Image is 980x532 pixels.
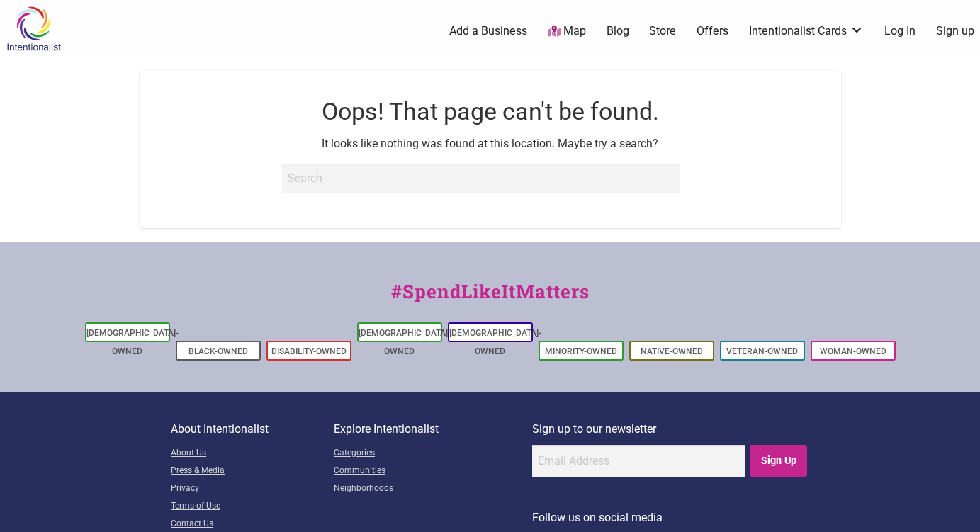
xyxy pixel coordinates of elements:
[641,346,703,356] a: Native-Owned
[171,480,334,498] a: Privacy
[749,23,864,39] a: Intentionalist Cards
[607,23,629,39] a: Blog
[171,498,334,516] a: Terms of Use
[820,346,886,356] a: Woman-Owned
[750,445,807,477] input: Sign Up
[86,328,179,356] a: [DEMOGRAPHIC_DATA]-Owned
[359,328,451,356] a: [DEMOGRAPHIC_DATA]-Owned
[532,420,809,438] p: Sign up to our newsletter
[936,23,974,39] a: Sign up
[178,95,803,129] h1: Oops! That page can't be found.
[545,346,617,356] a: Minority-Owned
[188,346,248,356] a: Black-Owned
[884,23,916,39] a: Log In
[649,23,676,39] a: Store
[449,23,527,39] a: Add a Business
[697,23,728,39] a: Offers
[171,445,334,463] a: About Us
[334,445,532,463] a: Categories
[282,164,680,192] input: Search
[178,135,803,153] p: It looks like nothing was found at this location. Maybe try a search?
[171,420,334,438] p: About Intentionalist
[532,509,809,527] p: Follow us on social media
[334,420,532,438] p: Explore Intentionalist
[726,346,798,356] a: Veteran-Owned
[271,346,347,356] a: Disability-Owned
[334,480,532,498] a: Neighborhoods
[334,463,532,480] a: Communities
[449,328,541,356] a: [DEMOGRAPHIC_DATA]-Owned
[171,463,334,480] a: Press & Media
[532,445,745,477] input: Email Address
[548,23,586,40] a: Map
